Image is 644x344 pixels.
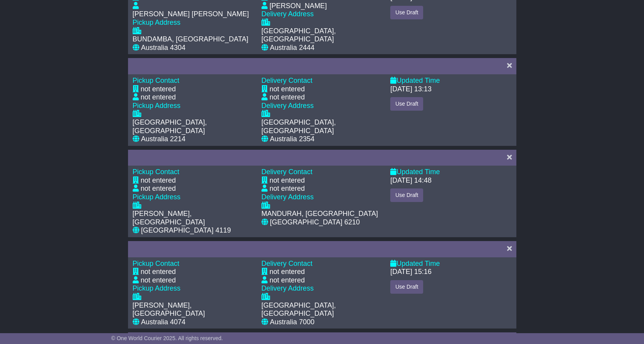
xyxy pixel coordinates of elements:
[261,260,313,267] span: Delivery Contact
[261,102,314,110] span: Delivery Address
[141,85,176,94] div: not entered
[261,284,314,292] span: Delivery Address
[141,318,186,327] div: Australia 4074
[133,301,254,318] div: [PERSON_NAME], [GEOGRAPHIC_DATA]
[133,118,254,135] div: [GEOGRAPHIC_DATA], [GEOGRAPHIC_DATA]
[261,168,313,176] span: Delivery Contact
[261,118,383,135] div: [GEOGRAPHIC_DATA], [GEOGRAPHIC_DATA]
[390,168,511,176] div: Updated Time
[133,210,254,226] div: [PERSON_NAME], [GEOGRAPHIC_DATA]
[133,260,179,267] span: Pickup Contact
[270,2,327,10] div: [PERSON_NAME]
[133,10,249,19] div: [PERSON_NAME] [PERSON_NAME]
[141,268,176,276] div: not entered
[390,260,511,268] div: Updated Time
[133,19,181,26] span: Pickup Address
[141,44,186,52] div: Australia 4304
[111,335,223,341] span: © One World Courier 2025. All rights reserved.
[261,10,314,18] span: Delivery Address
[261,210,378,218] div: MANDURAH, [GEOGRAPHIC_DATA]
[390,85,432,94] div: [DATE] 13:13
[141,135,186,144] div: Australia 2214
[390,268,432,276] div: [DATE] 15:16
[133,193,181,201] span: Pickup Address
[141,93,176,102] div: not entered
[141,185,176,193] div: not entered
[390,188,423,202] button: Use Draft
[141,226,231,235] div: [GEOGRAPHIC_DATA] 4119
[390,176,432,185] div: [DATE] 14:48
[270,318,314,327] div: Australia 7000
[270,135,314,144] div: Australia 2354
[141,276,176,285] div: not entered
[261,301,383,318] div: [GEOGRAPHIC_DATA], [GEOGRAPHIC_DATA]
[390,97,423,111] button: Use Draft
[390,77,511,85] div: Updated Time
[270,85,305,94] div: not entered
[270,93,305,102] div: not entered
[133,77,179,84] span: Pickup Contact
[270,185,305,193] div: not entered
[270,176,305,185] div: not entered
[133,284,181,292] span: Pickup Address
[270,276,305,285] div: not entered
[261,193,314,201] span: Delivery Address
[270,44,314,52] div: Australia 2444
[261,77,313,84] span: Delivery Contact
[390,6,423,19] button: Use Draft
[261,27,383,44] div: [GEOGRAPHIC_DATA], [GEOGRAPHIC_DATA]
[390,280,423,294] button: Use Draft
[270,218,360,227] div: [GEOGRAPHIC_DATA] 6210
[133,168,179,176] span: Pickup Contact
[270,268,305,276] div: not entered
[141,176,176,185] div: not entered
[133,35,248,44] div: BUNDAMBA, [GEOGRAPHIC_DATA]
[133,102,181,110] span: Pickup Address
